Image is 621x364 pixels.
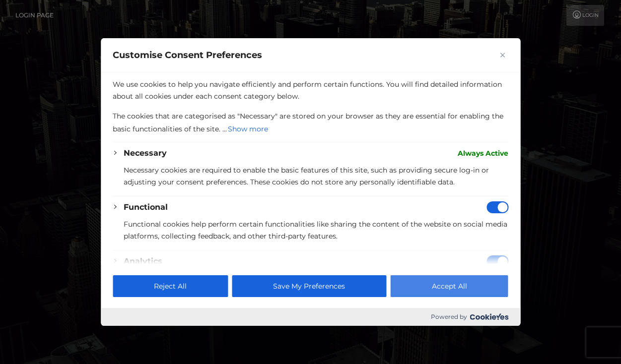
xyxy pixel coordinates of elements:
[500,53,505,58] img: Close
[124,164,508,188] p: Necessary cookies are required to enable the basic features of this site, such as providing secur...
[470,313,508,320] img: Cookieyes logo
[124,218,508,242] p: Functional cookies help perform certain functionalities like sharing the content of the website o...
[113,275,228,297] button: Reject All
[124,147,167,159] button: Necessary
[232,275,386,297] button: Save My Preferences
[391,275,508,297] button: Accept All
[113,49,262,61] span: Customise Consent Preferences
[227,122,269,136] button: Show more
[101,38,520,326] div: Customise Consent Preferences
[486,201,508,213] input: Disable Functional
[496,49,508,61] button: Close
[124,201,168,213] button: Functional
[101,308,520,326] div: Powered by
[113,110,508,136] p: The cookies that are categorised as "Necessary" are stored on your browser as they are essential ...
[458,147,508,159] span: Always Active
[113,78,508,102] p: We use cookies to help you navigate efficiently and perform certain functions. You will find deta...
